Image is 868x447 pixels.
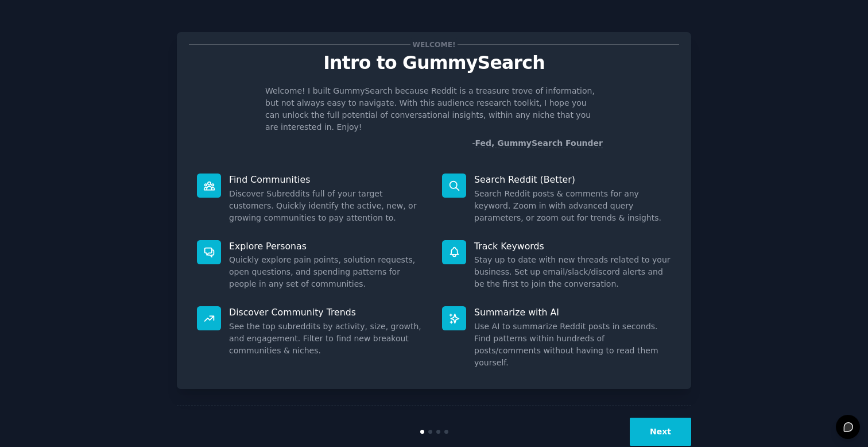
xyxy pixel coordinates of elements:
div: - [472,137,603,149]
p: Find Communities [229,174,426,186]
p: Explore Personas [229,240,426,252]
dd: See the top subreddits by activity, size, growth, and engagement. Filter to find new breakout com... [229,321,426,357]
p: Welcome! I built GummySearch because Reddit is a treasure trove of information, but not always ea... [265,85,603,133]
dd: Use AI to summarize Reddit posts in seconds. Find patterns within hundreds of posts/comments with... [474,321,671,369]
p: Summarize with AI [474,306,671,318]
p: Discover Community Trends [229,306,426,318]
p: Search Reddit (Better) [474,174,671,186]
dd: Search Reddit posts & comments for any keyword. Zoom in with advanced query parameters, or zoom o... [474,188,671,224]
dd: Quickly explore pain points, solution requests, open questions, and spending patterns for people ... [229,254,426,290]
span: Welcome! [410,38,458,51]
a: Fed, GummySearch Founder [475,138,603,148]
dd: Discover Subreddits full of your target customers. Quickly identify the active, new, or growing c... [229,188,426,224]
p: Intro to GummySearch [189,53,679,73]
p: Track Keywords [474,240,671,252]
dd: Stay up to date with new threads related to your business. Set up email/slack/discord alerts and ... [474,254,671,290]
button: Next [630,418,691,446]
